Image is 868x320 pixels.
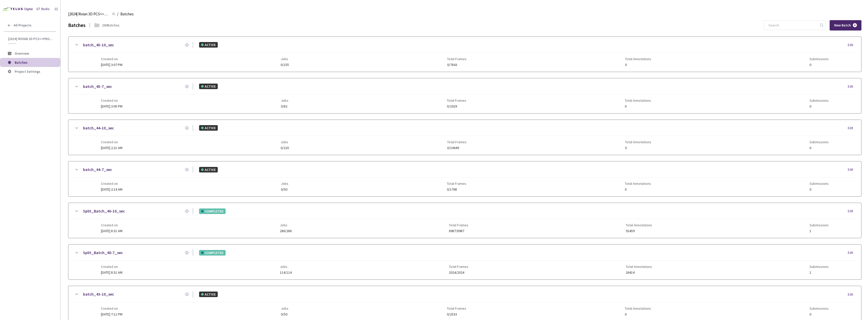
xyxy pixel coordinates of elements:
[834,23,851,27] span: New Batch
[101,229,122,233] span: [DATE] 8:31 AM
[101,182,122,186] span: Created on
[848,167,856,172] div: Edit
[625,182,651,186] span: Total Annotations
[447,182,466,186] span: Total Frames
[15,69,40,74] span: Project Settings
[101,146,122,150] span: [DATE] 2:21 AM
[83,250,123,256] a: Split_Batch_40-7_sec
[625,140,651,144] span: Total Annotations
[447,57,467,61] span: Total Frames
[848,126,856,131] div: Edit
[280,271,292,274] span: 114/114
[809,306,829,310] span: Submissions
[68,120,861,155] div: batch_44-10_secACTIVEEditCreated on[DATE] 2:21 AMJobs0/220Total Frames0/10649Total Annotations0Su...
[101,98,122,102] span: Created on
[626,223,652,227] span: Total Annotations
[809,265,829,269] span: Submissions
[280,229,292,233] span: 286/286
[626,265,652,269] span: Total Annotations
[809,271,829,274] span: 1
[626,229,652,233] span: 92459
[809,57,829,61] span: Submissions
[447,98,466,102] span: Total Frames
[765,21,819,30] input: Search
[101,104,122,109] span: [DATE] 3:05 PM
[848,84,856,89] div: Edit
[809,63,829,67] span: 0
[101,265,122,269] span: Created on
[101,187,122,192] span: [DATE] 2:14 AM
[101,62,122,67] span: [DATE] 3:07 PM
[447,140,467,144] span: Total Frames
[281,104,288,108] span: 0/82
[68,21,86,29] div: Batches
[625,306,651,310] span: Total Annotations
[281,306,288,310] span: Jobs
[625,312,651,316] span: 0
[101,57,122,61] span: Created on
[809,104,829,108] span: 0
[809,182,829,186] span: Submissions
[36,7,50,12] div: GT Studio
[101,306,122,310] span: Created on
[68,203,861,238] div: Split_Batch_40-10_secCOMPLETEDEditCreated on[DATE] 8:31 AMJobs286/286Total Frames6987/6987Total A...
[625,188,651,191] span: 0
[14,23,32,27] span: All Projects
[281,182,288,186] span: Jobs
[809,98,829,102] span: Submissions
[809,312,829,316] span: 0
[101,140,122,144] span: Created on
[809,140,829,144] span: Submissions
[83,291,114,297] a: batch_43-10_sec
[449,229,468,233] span: 6987/6987
[199,250,226,256] div: COMPLETED
[83,42,114,48] a: batch_45-10_sec
[83,166,112,173] a: batch_44-7_sec
[449,265,468,269] span: Total Frames
[447,188,466,191] span: 0/1768
[625,57,651,61] span: Total Annotations
[102,22,120,28] div: 260 Batches
[281,98,288,102] span: Jobs
[120,11,134,17] span: Batches
[625,104,651,108] span: 0
[626,271,652,274] span: 26414
[68,11,109,17] span: [2024] Rivian 3D PCS<>Production
[281,57,289,61] span: Jobs
[848,250,856,255] div: Edit
[280,265,292,269] span: Jobs
[83,125,114,131] a: batch_44-10_sec
[199,42,218,48] div: ACTIVE
[447,104,466,108] span: 0/2929
[447,306,466,310] span: Total Frames
[447,146,467,150] span: 0/10649
[447,312,466,316] span: 0/2533
[101,223,122,227] span: Created on
[8,37,53,41] span: [2024] Rivian 3D PCS<>Production
[809,223,829,227] span: Submissions
[199,125,218,131] div: ACTIVE
[83,83,112,90] a: batch_45-7_sec
[625,146,651,150] span: 0
[449,271,468,274] span: 2024/2024
[281,146,289,150] span: 0/220
[101,270,122,275] span: [DATE] 8:31 AM
[83,208,125,214] a: Split_Batch_40-10_sec
[848,292,856,297] div: Edit
[68,78,861,113] div: batch_45-7_secACTIVEEditCreated on[DATE] 3:05 PMJobs0/82Total Frames0/2929Total Annotations0Submi...
[281,188,288,191] span: 0/50
[281,140,289,144] span: Jobs
[281,63,289,67] span: 0/155
[199,167,218,172] div: ACTIVE
[848,43,856,48] div: Edit
[625,98,651,102] span: Total Annotations
[809,229,829,233] span: 1
[625,63,651,67] span: 0
[848,209,856,214] div: Edit
[449,223,468,227] span: Total Frames
[199,208,226,214] div: COMPLETED
[117,11,118,17] li: /
[68,244,861,279] div: Split_Batch_40-7_secCOMPLETEDEditCreated on[DATE] 8:31 AMJobs114/114Total Frames2024/2024Total An...
[15,60,28,65] span: Batches
[199,84,218,89] div: ACTIVE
